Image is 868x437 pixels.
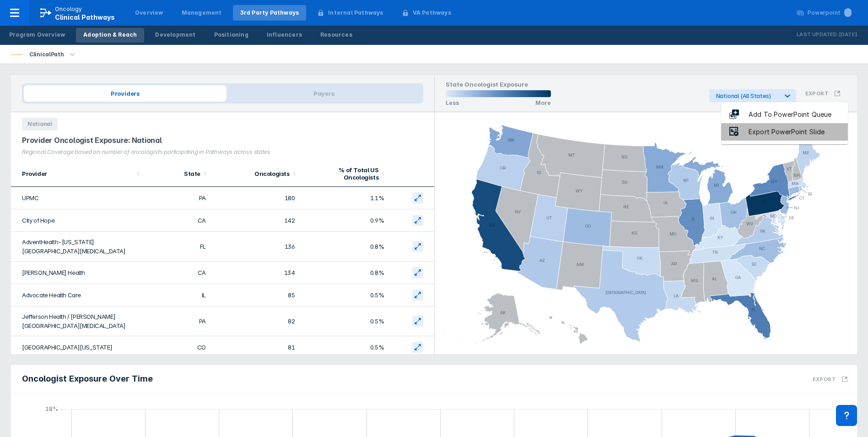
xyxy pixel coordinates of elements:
[211,187,301,209] td: 180
[259,28,309,43] a: Influencers
[45,405,58,412] text: 18%
[11,262,145,284] td: [PERSON_NAME] Health
[313,28,360,43] a: Resources
[805,90,829,97] h3: Export
[11,187,145,209] td: UPMC
[800,85,846,102] button: Export
[217,170,290,177] div: Oncologists
[211,306,301,336] td: 82
[807,369,853,389] button: Export
[174,5,229,21] a: Management
[739,109,841,120] div: Add To PowerPoint Queue
[446,81,551,90] h1: State Oncologist Exposure
[22,118,58,131] span: National
[301,284,390,306] td: 0.5%
[11,336,145,359] td: [GEOGRAPHIC_DATA][US_STATE]
[22,373,153,384] span: Oncologist Exposure Over Time
[328,9,383,17] div: Internal Pathways
[211,284,301,306] td: 85
[11,232,145,262] td: AdventHealth-[US_STATE][GEOGRAPHIC_DATA][MEDICAL_DATA]
[301,306,390,336] td: 0.5%
[145,284,211,306] td: IL
[182,9,222,17] div: Management
[11,49,22,60] img: via-oncology
[207,28,256,43] a: Positioning
[145,336,211,359] td: CO
[267,31,302,39] div: Influencers
[155,31,195,39] div: Development
[24,85,226,102] span: Providers
[211,262,301,284] td: 134
[211,209,301,232] td: 142
[145,232,211,262] td: FL
[301,187,390,209] td: 1.1%
[813,376,836,382] h3: Export
[55,5,82,13] p: Oncology
[9,31,65,39] div: Program Overview
[22,170,134,177] div: Provider
[26,48,67,61] div: ClinicalPath
[413,9,451,17] div: VA Pathways
[716,93,778,99] div: National (All States)
[535,99,551,106] p: More
[839,30,857,39] p: [DATE]
[2,28,72,43] a: Program Overview
[301,209,390,232] td: 0.9%
[145,187,211,209] td: PA
[320,31,352,39] div: Resources
[808,9,852,17] div: Powerpoint
[301,336,390,359] td: 0.5%
[76,28,144,43] a: Adoption & Reach
[301,232,390,262] td: 0.8%
[797,30,839,39] p: Last Updated:
[739,127,834,137] div: Export PowerPoint Slide
[148,28,203,43] a: Development
[301,262,390,284] td: 0.8%
[233,5,307,21] a: 3rd Party Pathways
[83,31,137,39] div: Adoption & Reach
[22,148,423,155] div: Regional Coverage based on number of oncologists participating in Pathways across states
[135,9,163,17] div: Overview
[22,136,423,145] div: Provider Oncologist Exposure: National
[240,9,299,17] div: 3rd Party Pathways
[145,306,211,336] td: PA
[211,232,301,262] td: 136
[211,336,301,359] td: 81
[145,209,211,232] td: CA
[55,13,115,21] span: Clinical Pathways
[214,31,248,39] div: Positioning
[145,262,211,284] td: CA
[446,99,459,106] p: Less
[11,306,145,336] td: Jefferson Health / [PERSON_NAME][GEOGRAPHIC_DATA][MEDICAL_DATA]
[306,166,379,181] div: % of Total US Oncologists
[226,85,421,102] span: Payers
[150,170,200,177] div: State
[836,405,857,426] div: Contact Support
[11,209,145,232] td: City of Hope
[128,5,171,21] a: Overview
[11,284,145,306] td: Advocate Health Care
